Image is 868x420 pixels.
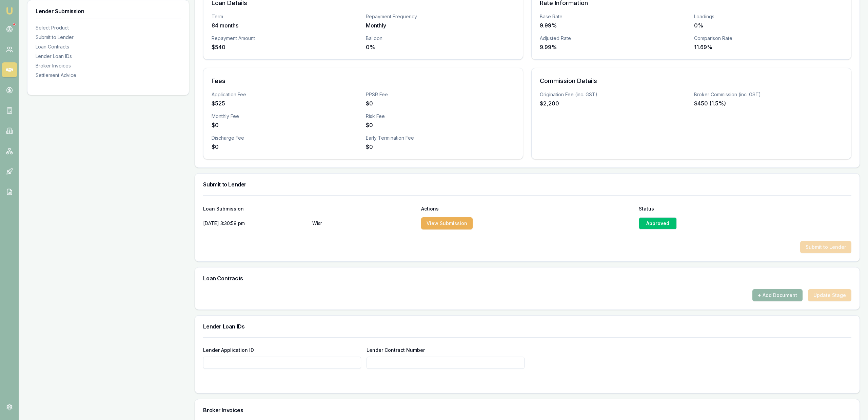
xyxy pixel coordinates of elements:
label: Lender Application ID [203,347,254,353]
div: $0 [366,99,515,107]
div: $0 [366,121,515,129]
div: Approved [639,217,677,229]
div: 0% [366,43,515,51]
h3: Submit to Lender [203,182,851,187]
div: [DATE] 3:30:59 pm [203,217,307,230]
div: Early Termination Fee [366,135,515,141]
div: $0 [366,143,515,151]
div: $525 [212,99,360,107]
div: $0 [212,143,360,151]
div: Monthly [366,21,515,29]
div: PPSR Fee [366,91,515,98]
div: $0 [212,121,360,129]
div: Application Fee [212,91,360,98]
div: Balloon [366,35,515,42]
div: Loan Submission [203,206,416,211]
label: Lender Contract Number [367,347,425,353]
div: Risk Fee [366,113,515,120]
div: 9.99% [540,43,689,51]
div: 84 months [212,21,360,29]
img: emu-icon-u.png [5,7,14,15]
div: Origination Fee (inc. GST) [540,91,689,98]
div: 0% [694,21,843,29]
h3: Lender Submission [36,8,181,14]
div: 9.99% [540,21,689,29]
div: $2,200 [540,99,689,107]
div: 11.69% [694,43,843,51]
div: Monthly Fee [212,113,360,120]
div: $450 (1.5%) [694,99,843,107]
div: Comparison Rate [694,35,843,42]
button: View Submission [421,217,473,229]
button: + Add Document [752,289,803,301]
h3: Fees [212,76,515,86]
div: Term [212,13,360,20]
div: Base Rate [540,13,689,20]
h3: Loan Contracts [203,276,851,281]
div: Actions [421,206,634,211]
div: Broker Invoices [36,62,181,69]
div: Lender Loan IDs [36,53,181,60]
div: Submit to Lender [36,34,181,41]
div: Status [639,206,851,211]
div: Adjusted Rate [540,35,689,42]
div: Loan Contracts [36,43,181,50]
div: Broker Commission (inc. GST) [694,91,843,98]
div: Repayment Frequency [366,13,515,20]
p: Wisr [312,217,416,230]
div: Loadings [694,13,843,20]
div: $540 [212,43,360,51]
h3: Commission Details [540,76,843,86]
div: Select Product [36,24,181,31]
div: Repayment Amount [212,35,360,42]
h3: Broker Invoices [203,407,851,413]
div: Discharge Fee [212,135,360,141]
h3: Lender Loan IDs [203,324,851,329]
div: Settlement Advice [36,72,181,79]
